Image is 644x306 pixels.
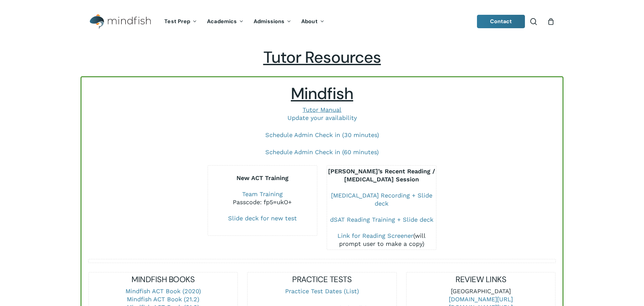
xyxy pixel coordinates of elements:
a: [MEDICAL_DATA] Recording + Slide deck [331,192,432,207]
span: About [301,18,318,25]
span: Tutor Resources [263,47,381,68]
span: Test Prep [164,18,190,25]
a: Contact [477,15,525,28]
a: Link for Reading Screener [337,232,413,239]
b: [PERSON_NAME]’s Recent Reading / [MEDICAL_DATA] Session [328,168,435,183]
h5: MINDFISH BOOKS [89,274,237,285]
iframe: Chatbot [600,262,635,297]
a: About [296,19,329,25]
a: Admissions [249,19,296,25]
a: dSAT Reading Training + Slide deck [330,216,433,223]
a: Test Prep [159,19,202,25]
b: New ACT Training [236,174,288,181]
div: (will prompt user to make a copy) [327,232,436,248]
a: Schedule Admin Check in (30 minutes) [265,131,379,138]
nav: Main Menu [159,9,329,34]
a: Slide deck for new test [228,215,297,222]
div: Passcode: fp5=ukO+ [208,198,317,206]
span: Contact [490,18,512,25]
span: Academics [207,18,237,25]
a: Cart [547,18,554,25]
a: Practice Test Dates (List) [285,288,359,295]
a: [DOMAIN_NAME][URL] [449,296,513,303]
a: Mindfish ACT Book (21.2) [127,296,199,303]
a: Schedule Admin Check in (60 minutes) [265,148,379,156]
span: Mindfish [291,83,353,104]
a: Mindfish ACT Book (2020) [125,288,201,295]
h5: REVIEW LINKS [407,274,555,285]
a: Team Training [242,190,283,198]
a: Update your availability [287,114,357,121]
header: Main Menu [80,9,563,34]
a: Academics [202,19,249,25]
a: Tutor Manual [303,106,341,113]
span: Admissions [254,18,284,25]
h5: PRACTICE TESTS [248,274,396,285]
